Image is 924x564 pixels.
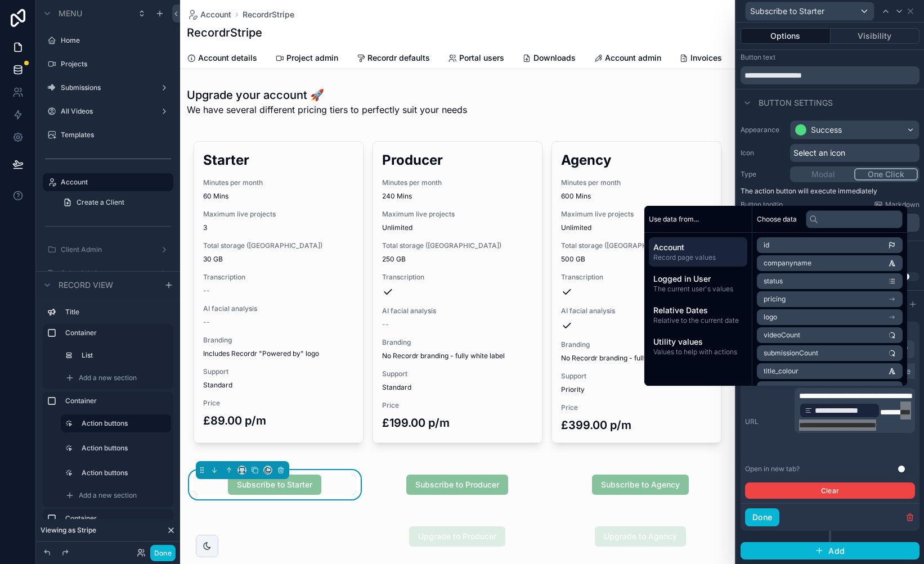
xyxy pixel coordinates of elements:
a: Invoices [679,48,722,70]
div: Success [811,124,842,136]
div: scrollable content [36,298,180,524]
div: scrollable content [795,388,915,433]
a: RecordrStripe [243,9,294,20]
label: Action buttons [82,419,162,428]
span: The current user's values [653,285,743,294]
div: Open in new tab? [745,464,800,473]
a: Account details [187,48,257,70]
span: Project admin [286,52,338,64]
span: Add a new section [79,491,137,500]
label: Button text [741,53,775,62]
h1: RecordrStripe [187,25,262,40]
a: Account admin [594,48,661,70]
label: Client Admin [61,245,155,254]
span: Subscribe to Starter [750,6,824,17]
button: Success [790,120,919,139]
span: Utility values [653,336,743,348]
span: Relative to the current date [653,316,743,325]
span: Relative Dates [653,305,743,316]
span: Create a Client [77,198,124,207]
p: The action button will execute immediately [741,187,919,196]
button: Add [741,542,919,560]
span: Select an icon [793,147,845,159]
span: Account [200,9,231,20]
label: Type [741,170,786,179]
span: Invoices [690,52,722,64]
span: Values to help with actions [653,348,743,357]
button: Done [745,508,779,526]
button: Options [741,28,831,44]
span: Markdown [885,200,919,209]
label: Account [61,178,167,187]
label: Action buttons [82,444,167,453]
span: Button settings [759,97,833,109]
span: Logged in User [653,273,743,285]
label: Projects [61,60,171,69]
span: Downloads [533,52,576,64]
button: Visibility [831,28,920,44]
a: Recordr defaults [356,48,430,70]
span: Account details [198,52,257,64]
label: Templates [61,130,171,139]
a: Portal users [448,48,504,70]
label: Button tooltip [741,200,783,209]
label: All Videos [61,107,155,116]
a: Project admin [275,48,338,70]
label: Title [65,308,169,317]
div: scrollable content [644,233,752,366]
button: One Click [854,168,918,181]
button: Done [150,545,176,561]
span: Menu [59,8,82,19]
span: Viewing as Stripe [41,526,96,535]
span: Add [828,546,845,556]
span: Recordr defaults [367,52,430,64]
button: Clear [745,482,915,499]
span: Record view [59,279,113,290]
a: Markdown [874,200,919,209]
span: Choose data [757,215,797,224]
label: Container [65,328,169,337]
label: List [82,351,167,360]
label: Icon [741,148,786,157]
label: URL [745,417,790,426]
label: Sales Admin [61,269,155,278]
label: Appearance [741,125,786,134]
span: Add a new section [79,373,137,382]
a: Create a Client [56,193,173,211]
span: Account admin [605,52,661,64]
span: Portal users [459,52,504,64]
span: Use data from... [649,215,699,224]
button: Subscribe to Starter [745,2,874,21]
label: Container [65,514,169,523]
label: Container [65,396,169,405]
label: Home [61,36,171,45]
span: Record page values [653,253,743,262]
a: Account [187,9,231,20]
a: Downloads [522,48,576,70]
label: Submissions [61,83,155,92]
label: Action buttons [82,468,167,477]
span: Account [653,242,743,253]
